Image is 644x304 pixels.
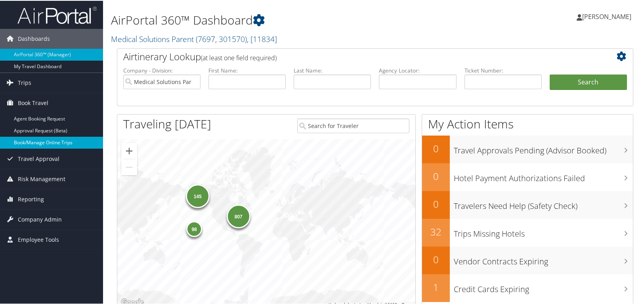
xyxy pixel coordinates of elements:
button: Zoom out [121,159,137,174]
span: Travel Approval [18,148,59,168]
span: [PERSON_NAME] [582,11,631,20]
span: Trips [18,72,31,92]
div: 145 [186,184,210,207]
img: airportal-logo.png [17,5,97,24]
a: 0Travel Approvals Pending (Advisor Booked) [422,135,633,163]
label: Ticket Number: [464,66,542,74]
a: [PERSON_NAME] [577,4,639,28]
label: First Name: [208,66,286,74]
h1: Traveling [DATE] [123,115,211,132]
h2: 0 [422,197,450,210]
h2: 1 [422,280,450,293]
a: 0Vendor Contracts Expiring [422,246,633,273]
h3: Travel Approvals Pending (Advisor Booked) [454,140,633,155]
h3: Credit Cards Expiring [454,279,633,294]
span: Company Admin [18,209,62,229]
div: 807 [227,204,250,228]
span: ( 7697, 301570 ) [196,33,247,44]
span: Dashboards [18,28,50,48]
label: Company - Division: [123,66,201,74]
span: Book Travel [18,92,48,112]
button: Search [550,74,627,90]
a: Medical Solutions Parent [111,33,277,44]
h2: 0 [422,141,450,155]
h2: 0 [422,169,450,182]
span: Risk Management [18,168,65,188]
h3: Trips Missing Hotels [454,224,633,239]
span: , [ 11834 ] [247,33,277,44]
h3: Travelers Need Help (Safety Check) [454,196,633,211]
button: Zoom in [121,142,137,158]
label: Agency Locator: [379,66,456,74]
span: Employee Tools [18,229,59,249]
h3: Hotel Payment Authorizations Failed [454,168,633,183]
span: Reporting [18,189,44,208]
input: Search for Traveler [297,118,409,132]
span: (at least one field required) [201,53,277,61]
a: 0Travelers Need Help (Safety Check) [422,190,633,218]
a: 0Hotel Payment Authorizations Failed [422,163,633,190]
h2: Airtinerary Lookup [123,49,584,63]
h3: Vendor Contracts Expiring [454,251,633,266]
h2: 0 [422,252,450,266]
h1: My Action Items [422,115,633,132]
div: 98 [186,220,202,236]
a: 32Trips Missing Hotels [422,218,633,246]
label: Last Name: [294,66,371,74]
a: 1Credit Cards Expiring [422,273,633,301]
h1: AirPortal 360™ Dashboard [111,11,463,28]
h2: 32 [422,224,450,238]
